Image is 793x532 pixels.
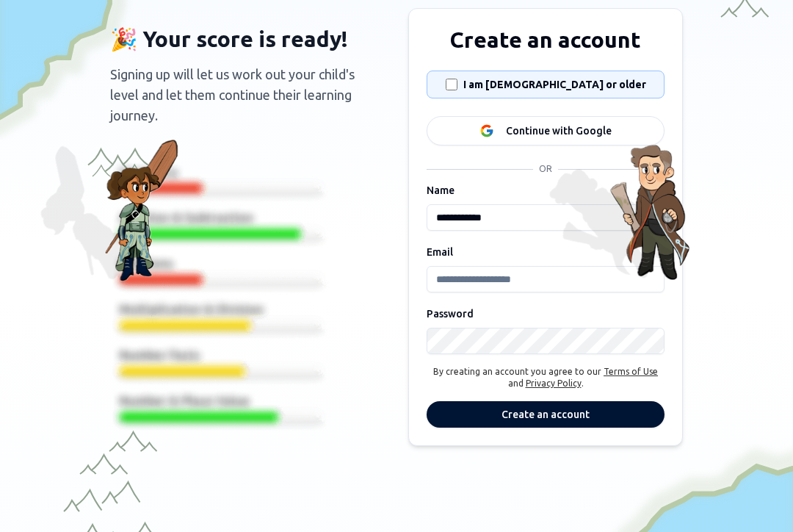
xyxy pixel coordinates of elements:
label: Password [427,308,474,320]
a: Privacy Policy [526,378,582,388]
div: Continue with Google [506,123,612,138]
a: Terms of Use [604,367,658,376]
h2: 🎉 Your score is ready! [110,26,348,52]
img: Diagnostic Score Preview [110,155,330,431]
button: Create an account [427,401,665,428]
label: Name [427,184,455,196]
p: Signing up will let us work out your child's level and let them continue their learning journey. [110,64,385,126]
label: I am [DEMOGRAPHIC_DATA] or older [463,77,646,92]
label: Email [427,246,453,258]
button: Continue with Google [427,116,665,145]
h1: Create an account [450,26,641,53]
div: By creating an account you agree to our and . [427,366,665,389]
span: OR [533,163,558,175]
